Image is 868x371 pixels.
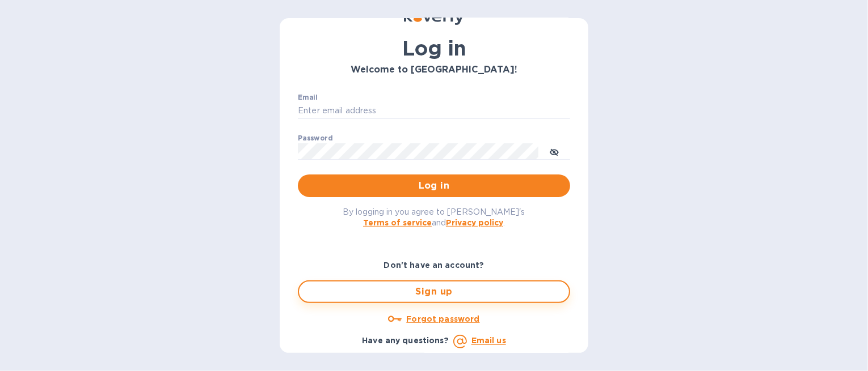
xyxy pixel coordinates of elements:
a: Privacy policy [446,218,503,227]
input: Enter email address [298,103,570,120]
label: Email [298,94,318,101]
b: Have any questions? [362,336,449,345]
button: toggle password visibility [543,140,566,163]
h1: Log in [298,36,570,60]
span: Log in [307,179,561,193]
a: Terms of service [363,218,432,227]
span: By logging in you agree to [PERSON_NAME]'s and . [343,207,525,227]
button: Log in [298,174,570,197]
label: Password [298,135,332,142]
u: Forgot password [406,314,479,323]
b: Don't have an account? [384,261,484,270]
button: Sign up [298,280,570,303]
a: Email us [471,336,506,346]
h3: Welcome to [GEOGRAPHIC_DATA]! [298,65,570,75]
span: Sign up [308,285,560,298]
